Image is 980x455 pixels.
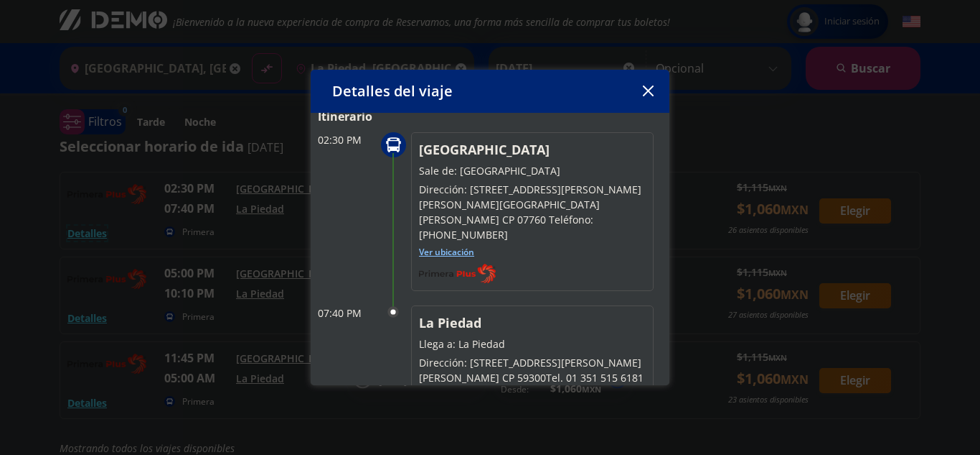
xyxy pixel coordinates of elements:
[419,163,646,178] p: Sale de: [GEOGRAPHIC_DATA]
[419,336,646,351] p: Llega a: La Piedad
[332,81,453,102] p: Detalles del viaje
[318,305,375,321] p: 07:40 PM
[419,182,646,242] p: Dirección: [STREET_ADDRESS][PERSON_NAME] [PERSON_NAME][GEOGRAPHIC_DATA][PERSON_NAME] CP 07760 Tel...
[419,355,646,400] p: Dirección: [STREET_ADDRESS][PERSON_NAME] [PERSON_NAME] CP 59300Tel. 01 351 515 6181 / 01 352 522 ...
[318,132,375,147] p: 02:30 PM
[419,246,474,258] a: Ver ubicación
[318,108,662,125] p: Itinerario
[419,140,646,160] p: [GEOGRAPHIC_DATA]
[419,264,496,284] img: Completo_color__1_.png
[419,313,646,333] p: La Piedad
